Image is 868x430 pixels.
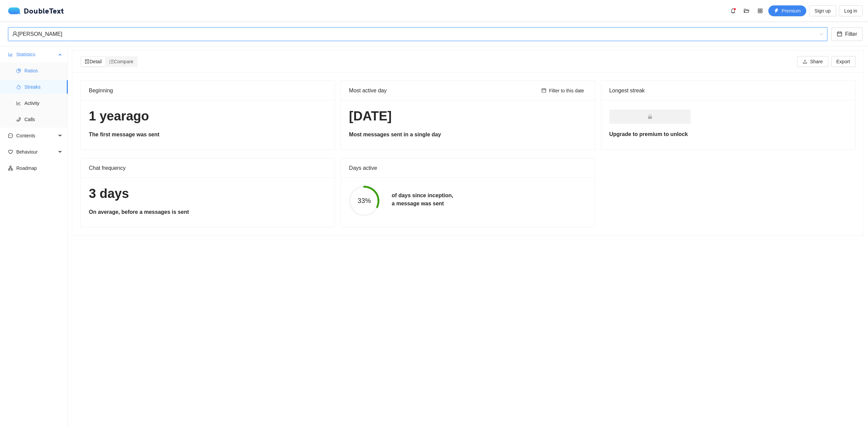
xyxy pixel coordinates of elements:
span: message [8,133,13,138]
span: appstore [755,8,765,14]
div: Days active [349,158,587,178]
h5: of days since inception, a message was sent [392,191,453,208]
span: Streaks [24,80,62,94]
span: Detail [85,59,102,64]
button: Sign up [809,5,836,16]
span: thunderbolt [774,8,779,14]
span: Roadmap [16,161,62,175]
span: Filter to this date [549,87,584,94]
div: DoubleText [8,7,64,14]
button: Export [831,56,855,67]
div: Longest streak [609,86,847,95]
span: Contents [16,129,56,142]
div: Chat frequency [89,158,327,178]
span: heart [8,150,13,154]
button: bell [728,5,738,16]
span: Statistics [16,48,56,61]
div: Most active day [349,81,539,100]
span: Activity [24,96,62,110]
span: Behaviour [16,145,56,159]
h5: The first message was sent [89,131,327,139]
span: Compare [109,59,134,64]
button: calendarFilter [831,27,863,41]
span: file-search [85,59,90,64]
span: folder-open [742,8,752,14]
a: logoDoubleText [8,7,64,14]
h5: Upgrade to premium to unlock [609,130,847,138]
span: Sign up [814,7,830,15]
h5: On average, before a messages is sent [89,208,327,216]
button: thunderboltPremium [768,5,806,16]
span: Ratios [24,64,62,77]
h1: [DATE] [349,108,587,124]
button: Log in [839,5,863,16]
span: 33% [349,198,379,204]
h1: 3 days [89,186,327,202]
span: phone [16,117,21,122]
span: calendar [541,88,546,93]
h5: Most messages sent in a single day [349,131,587,139]
button: uploadShare [797,56,828,67]
span: Log in [844,7,857,15]
span: apartment [8,166,13,171]
span: bar-chart [8,52,13,57]
h1: 1 year ago [89,108,327,124]
button: folder-open [741,5,752,16]
span: bell [728,8,738,14]
span: Premium [782,7,801,15]
span: line-chart [16,101,21,106]
span: lock [648,114,652,119]
span: user [12,31,18,37]
span: calendar [837,31,842,38]
div: [PERSON_NAME] [12,28,817,41]
div: Beginning [89,81,327,100]
span: Filter [845,30,857,38]
span: Ali Aras [12,28,823,41]
span: Share [810,58,823,65]
span: Calls [24,113,62,126]
span: Export [836,58,850,65]
button: calendarFilter to this date [539,87,587,95]
button: appstore [755,5,766,16]
span: fire [16,85,21,89]
span: pie-chart [16,68,21,73]
img: logo [8,7,24,14]
span: upload [803,59,807,65]
span: ordered-list [109,59,114,64]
